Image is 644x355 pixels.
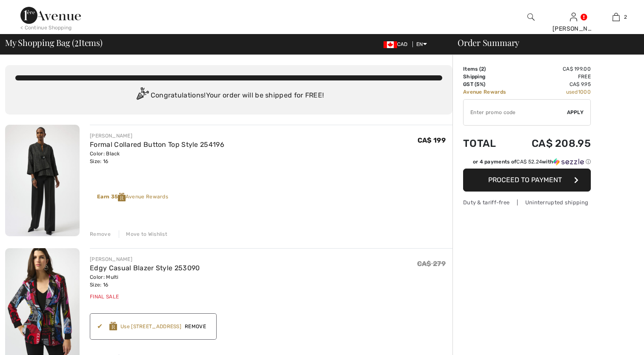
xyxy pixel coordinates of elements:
[417,260,446,268] span: CA$ 279
[595,12,637,22] a: 2
[181,323,209,330] span: Remove
[553,158,584,166] img: Sezzle
[517,73,591,80] td: Free
[5,125,80,236] img: Formal Collared Button Top Style 254196
[120,323,181,330] div: Use [STREET_ADDRESS]
[463,88,517,96] td: Avenue Rewards
[90,273,200,289] div: Color: Multi Size: 16
[473,158,591,166] div: or 4 payments of with
[488,176,562,184] span: Proceed to Payment
[517,80,591,88] td: CA$ 9.95
[90,132,224,140] div: [PERSON_NAME]
[516,159,542,165] span: CA$ 52.24
[90,230,111,238] div: Remove
[90,140,224,149] a: Formal Collared Button Top Style 254196
[578,89,591,95] span: 1000
[15,87,442,104] div: Congratulations! Your order will be shipped for FREE!
[20,7,81,24] img: 1ère Avenue
[90,150,224,165] div: Color: Black Size: 16
[97,193,168,201] div: Avenue Rewards
[384,41,411,47] span: CAD
[481,66,484,72] span: 2
[384,41,397,48] img: Canadian Dollar
[90,293,200,301] div: Final Sale
[567,109,584,116] span: Apply
[463,129,517,158] td: Total
[463,80,517,88] td: GST (5%)
[464,100,567,125] input: Promo code
[447,38,639,47] div: Order Summary
[463,198,591,206] div: Duty & tariff-free | Uninterrupted shipping
[613,12,620,22] img: My Bag
[463,158,591,169] div: or 4 payments ofCA$ 52.24withSezzle Click to learn more about Sezzle
[20,24,72,31] div: < Continue Shopping
[570,12,577,22] img: My Info
[517,65,591,73] td: CA$ 199.00
[416,41,427,47] span: EN
[552,24,594,33] div: [PERSON_NAME]
[134,87,151,104] img: Congratulation2.svg
[5,38,103,47] span: My Shopping Bag ( Items)
[119,230,167,238] div: Move to Wishlist
[517,88,591,96] td: used
[90,255,200,263] div: [PERSON_NAME]
[517,129,591,158] td: CA$ 208.95
[527,12,535,22] img: search the website
[463,73,517,80] td: Shipping
[624,13,627,21] span: 2
[97,194,126,200] strong: Earn 35
[74,36,79,47] span: 2
[109,322,117,330] img: Reward-Logo.svg
[418,136,446,144] span: CA$ 199
[118,193,126,201] img: Reward-Logo.svg
[463,65,517,73] td: Items ( )
[463,169,591,192] button: Proceed to Payment
[97,321,109,332] div: ✔
[570,13,577,21] a: Sign In
[90,264,200,272] a: Edgy Casual Blazer Style 253090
